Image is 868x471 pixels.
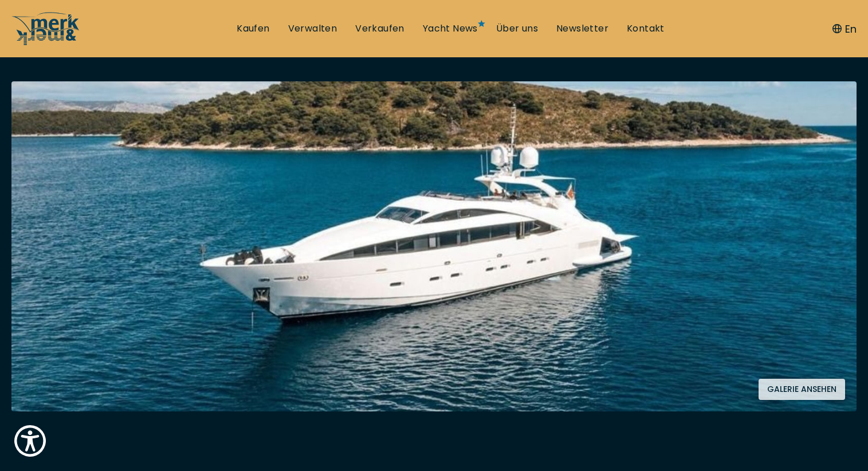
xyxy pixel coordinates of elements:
a: Newsletter [556,22,608,35]
a: Yacht News [423,22,478,35]
a: Kontakt [627,22,665,35]
button: Galerie ansehen [759,379,845,400]
a: Kaufen [237,22,269,35]
button: En [832,21,857,37]
a: Verwalten [288,22,337,35]
button: Show Accessibility Preferences [11,422,49,460]
img: Merk&Merk [11,81,857,411]
a: Über uns [496,22,538,35]
a: Verkaufen [355,22,404,35]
